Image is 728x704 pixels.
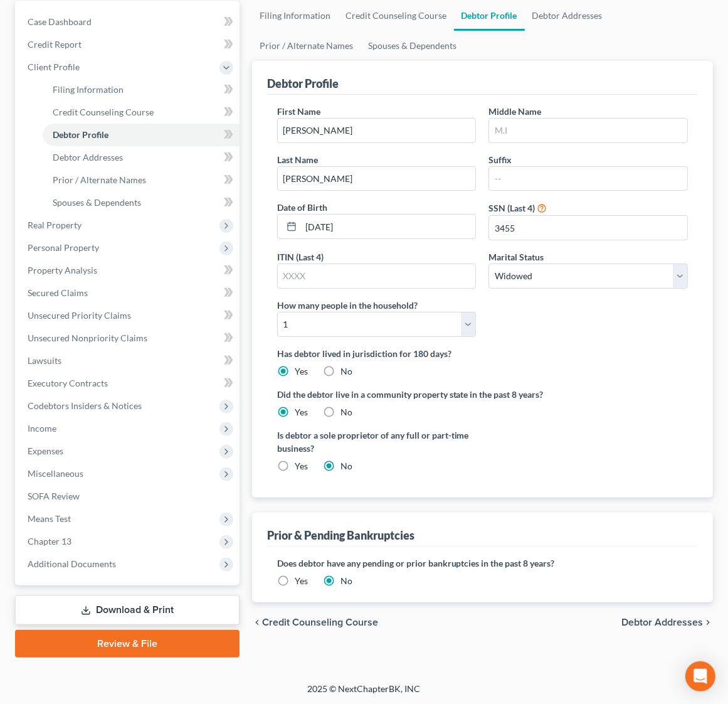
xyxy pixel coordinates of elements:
[28,16,92,27] span: Case Dashboard
[489,167,687,191] input: --
[28,310,131,321] span: Unsecured Priority Claims
[28,220,82,230] span: Real Property
[28,491,80,501] span: SOFA Review
[340,460,352,472] label: No
[340,365,352,378] label: No
[295,365,308,378] label: Yes
[267,528,414,543] div: Prior & Pending Bankruptcies
[18,327,240,349] a: Unsecured Nonpriority Claims
[277,347,688,360] label: Has debtor lived in jurisdiction for 180 days?
[454,1,525,31] a: Debtor Profile
[18,485,240,508] a: SOFA Review
[28,333,147,343] span: Unsecured Nonpriority Claims
[53,197,141,208] span: Spouses & Dependents
[28,265,97,275] span: Property Analysis
[28,423,56,434] span: Income
[28,445,63,456] span: Expenses
[252,617,262,627] i: chevron_left
[53,84,124,95] span: Filing Information
[489,216,687,240] input: XXXX
[43,78,240,101] a: Filing Information
[278,167,476,191] input: --
[15,595,240,625] a: Download & Print
[295,575,308,587] label: Yes
[28,400,142,411] span: Codebtors Insiders & Notices
[340,575,352,587] label: No
[18,282,240,304] a: Secured Claims
[252,1,338,31] a: Filing Information
[277,250,324,264] label: ITIN (Last 4)
[277,201,327,214] label: Date of Birth
[28,242,99,253] span: Personal Property
[18,372,240,395] a: Executory Contracts
[43,124,240,146] a: Debtor Profile
[28,558,116,569] span: Additional Documents
[53,107,154,117] span: Credit Counseling Course
[277,105,320,118] label: First Name
[262,617,378,627] span: Credit Counseling Course
[28,378,108,388] span: Executory Contracts
[277,429,477,455] label: Is debtor a sole proprietor of any full or part-time business?
[621,617,713,627] button: Debtor Addresses chevron_right
[18,304,240,327] a: Unsecured Priority Claims
[28,536,71,547] span: Chapter 13
[685,661,715,691] div: Open Intercom Messenger
[277,153,318,166] label: Last Name
[278,119,476,142] input: --
[28,61,80,72] span: Client Profile
[18,11,240,33] a: Case Dashboard
[295,406,308,419] label: Yes
[489,119,687,142] input: M.I
[301,215,476,238] input: MM/DD/YYYY
[361,31,464,61] a: Spouses & Dependents
[18,259,240,282] a: Property Analysis
[18,33,240,56] a: Credit Report
[277,557,688,570] label: Does debtor have any pending or prior bankruptcies in the past 8 years?
[488,153,512,166] label: Suffix
[267,76,339,91] div: Debtor Profile
[43,101,240,124] a: Credit Counseling Course
[28,513,71,524] span: Means Test
[488,250,544,264] label: Marital Status
[28,287,88,298] span: Secured Claims
[252,617,378,627] button: chevron_left Credit Counseling Course
[525,1,610,31] a: Debtor Addresses
[53,174,146,185] span: Prior / Alternate Names
[703,617,713,627] i: chevron_right
[53,152,123,163] span: Debtor Addresses
[277,388,688,401] label: Did the debtor live in a community property state in the past 8 years?
[28,355,61,366] span: Lawsuits
[43,169,240,191] a: Prior / Alternate Names
[28,468,83,479] span: Miscellaneous
[18,349,240,372] a: Lawsuits
[488,105,541,118] label: Middle Name
[252,31,361,61] a: Prior / Alternate Names
[295,460,308,472] label: Yes
[621,617,703,627] span: Debtor Addresses
[43,191,240,214] a: Spouses & Dependents
[340,406,352,419] label: No
[278,264,476,288] input: XXXX
[338,1,454,31] a: Credit Counseling Course
[277,299,418,312] label: How many people in the household?
[15,630,240,658] a: Review & File
[488,201,535,215] label: SSN (Last 4)
[43,146,240,169] a: Debtor Addresses
[28,39,82,50] span: Credit Report
[53,129,108,140] span: Debtor Profile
